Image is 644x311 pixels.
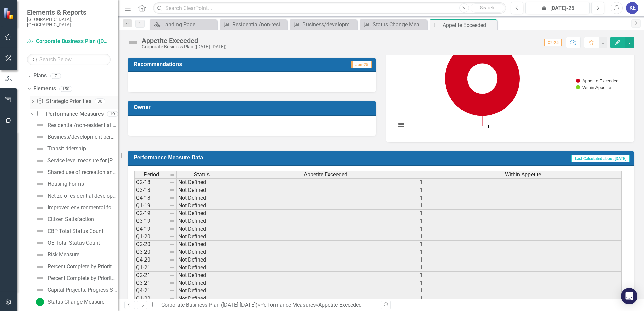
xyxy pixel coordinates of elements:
div: Business/development permits for [GEOGRAPHIC_DATA] and [GEOGRAPHIC_DATA] [47,134,118,140]
td: 1 [227,287,424,295]
td: Not Defined [177,233,227,241]
td: 1 [227,217,424,225]
img: 8DAGhfEEPCf229AAAAAElFTkSuQmCC [169,280,175,286]
div: Citizen Satisfaction [47,216,94,222]
img: 8DAGhfEEPCf229AAAAAElFTkSuQmCC [169,226,175,232]
img: Not Defined [36,286,44,294]
div: Improved environmental footprint [47,205,118,211]
div: Appetite Exceeded [142,37,227,44]
input: Search ClearPoint... [153,2,506,14]
td: 1 [227,233,424,241]
a: Transit ridership [34,143,86,154]
div: 7 [50,73,61,79]
div: » » [152,301,376,309]
img: Not Defined [36,215,44,223]
td: Q1-22 [134,295,168,303]
td: 1 [227,178,424,186]
td: 1 [227,295,424,303]
img: 8DAGhfEEPCf229AAAAAElFTkSuQmCC [169,203,175,208]
a: Citizen Satisfaction [34,214,94,225]
a: Improved environmental footprint [34,202,118,213]
path: Appetite Exceeded, 1. [445,41,520,116]
td: Not Defined [177,202,227,210]
img: 8DAGhfEEPCf229AAAAAElFTkSuQmCC [169,296,175,301]
a: Business/development permits for [GEOGRAPHIC_DATA] and [GEOGRAPHIC_DATA] [34,132,118,142]
div: Status Change Measure [47,299,104,305]
img: Not Defined [36,227,44,235]
button: Search [471,3,504,13]
a: Corporate Business Plan ([DATE]-[DATE]) [27,38,111,45]
div: Capital Projects: Progress Status [47,287,118,293]
td: Q3-19 [134,217,168,225]
div: Residential/non-residential municipal tax levy split [47,122,118,128]
td: Not Defined [177,194,227,202]
td: Q3-18 [134,186,168,194]
img: 8DAGhfEEPCf229AAAAAElFTkSuQmCC [169,242,175,247]
div: Chart. Highcharts interactive chart. [393,34,627,135]
a: Business/development permits for [GEOGRAPHIC_DATA] and [GEOGRAPHIC_DATA] [291,20,355,29]
img: 8DAGhfEEPCf229AAAAAElFTkSuQmCC [169,187,175,193]
img: Not Defined [36,145,44,153]
button: KE [626,2,638,14]
td: 1 [227,256,424,264]
div: Landing Page [162,20,215,29]
img: 8DAGhfEEPCf229AAAAAElFTkSuQmCC [169,211,175,216]
td: Q4-20 [134,256,168,264]
td: Q1-20 [134,233,168,241]
small: [GEOGRAPHIC_DATA], [GEOGRAPHIC_DATA] [27,16,111,28]
img: 8DAGhfEEPCf229AAAAAElFTkSuQmCC [169,273,175,278]
a: Elements [33,85,56,93]
img: On Track [36,298,44,306]
span: Jun-25 [351,61,372,68]
a: Performance Measures [260,302,316,308]
div: Net zero residential developments [47,193,118,199]
img: Not Defined [128,37,138,48]
td: Not Defined [177,256,227,264]
td: Q4-21 [134,287,168,295]
a: Landing Page [151,20,215,29]
svg: Interactive chart [393,34,625,135]
h3: Owner [134,104,372,110]
td: Not Defined [177,178,227,186]
td: Q2-20 [134,241,168,248]
td: Q2-18 [134,178,168,186]
a: Strategic Priorities [37,98,91,105]
img: Not Defined [36,121,44,129]
td: Not Defined [177,287,227,295]
div: Housing Forms [47,181,84,187]
div: Corporate Business Plan ([DATE]-[DATE]) [142,44,227,49]
td: 1 [227,279,424,287]
td: 1 [227,202,424,210]
img: 8DAGhfEEPCf229AAAAAElFTkSuQmCC [169,288,175,293]
td: Not Defined [177,210,227,217]
td: Not Defined [177,225,227,233]
button: Show Appetite Exceeded [576,78,618,83]
td: Q4-18 [134,194,168,202]
td: Q3-21 [134,279,168,287]
div: Transit ridership [47,146,86,152]
td: 1 [227,241,424,248]
div: 30 [95,99,105,104]
div: Residential/non-residential municipal tax levy split [232,20,285,29]
img: Not Defined [36,157,44,165]
div: CBP Total Status Count [47,228,103,234]
img: 8DAGhfEEPCf229AAAAAElFTkSuQmCC [169,249,175,255]
img: 8DAGhfEEPCf229AAAAAElFTkSuQmCC [169,234,175,239]
div: Open Intercom Messenger [621,288,637,304]
img: Not Defined [36,168,44,176]
a: Percent Complete by Priority A.1 [34,273,118,284]
img: Not Defined [36,192,44,200]
div: Percent Complete by Priority A.1 [47,275,118,281]
td: Q3-20 [134,248,168,256]
img: Not Defined [36,133,44,141]
img: Not Defined [36,239,44,247]
a: Housing Forms [34,179,84,189]
td: Not Defined [177,295,227,303]
td: Not Defined [177,279,227,287]
div: Appetite Exceeded [443,21,495,29]
img: Not Defined [36,204,44,212]
h3: Performance Measure Data [134,154,401,161]
div: Appetite Exceeded [318,302,362,308]
a: Shared use of recreation and community facilities and/or community delivery of programming [34,167,118,178]
div: OE Total Status Count [47,240,100,246]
